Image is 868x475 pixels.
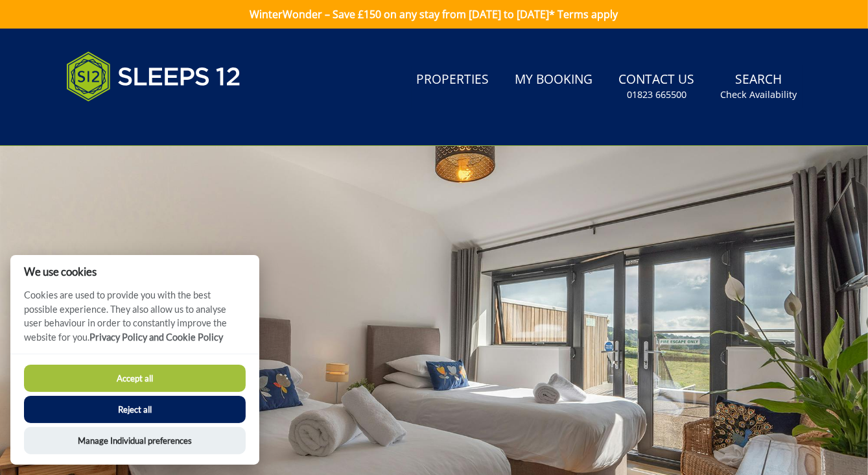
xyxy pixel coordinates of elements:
[24,365,246,392] button: Accept all
[627,88,686,101] small: 01823 665500
[614,66,700,108] a: Contact Us01823 665500
[24,396,246,423] button: Reject all
[721,88,797,101] small: Check Availability
[10,265,259,278] h2: We use cookies
[510,66,598,95] a: My Booking
[24,427,246,454] button: Manage Individual preferences
[412,66,495,95] a: Properties
[716,66,803,108] a: SearchCheck Availability
[60,117,196,128] iframe: Customer reviews powered by Trustpilot
[89,332,223,343] a: Privacy Policy and Cookie Policy
[10,288,259,354] p: Cookies are used to provide you with the best possible experience. They also allow us to analyse ...
[66,44,241,109] img: Sleeps 12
